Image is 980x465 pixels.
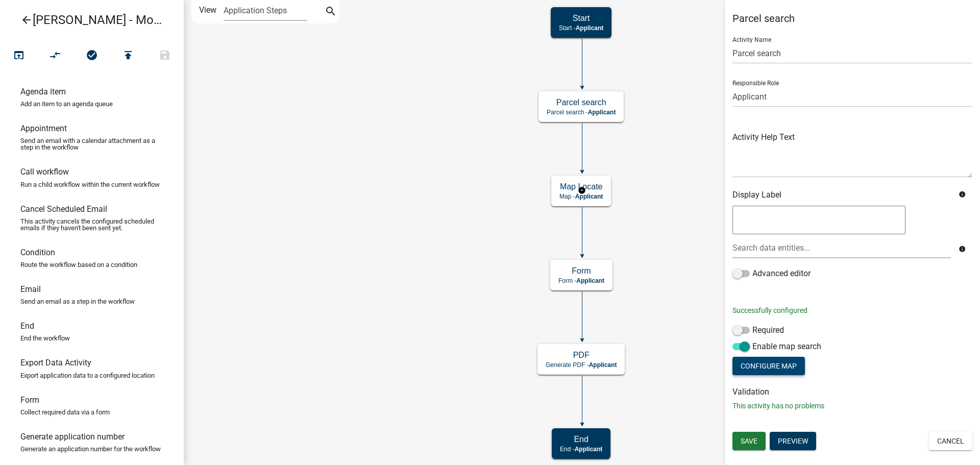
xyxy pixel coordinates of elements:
i: search [325,5,337,19]
h5: Form [558,266,604,276]
span: Applicant [589,361,617,369]
button: Publish [110,45,146,67]
h5: End [560,434,602,444]
span: Applicant [576,25,604,32]
button: No problems [73,45,110,67]
p: End the workflow [20,335,70,341]
h6: Condition [20,248,55,257]
i: open_in_browser [13,49,25,63]
label: Required [732,324,784,336]
button: Test Workflow [1,45,37,67]
div: Workflow actions [1,45,183,69]
h5: Parcel search [547,97,616,107]
h6: Export Data Activity [20,358,91,368]
span: Save [741,437,757,445]
i: info [959,246,966,253]
p: Run a child workflow within the current workflow [20,181,160,188]
button: Cancel [929,432,972,450]
button: Preview [770,432,816,450]
p: Export application data to a configured location [20,372,155,379]
i: check_circle [86,49,98,63]
i: compare_arrows [50,49,62,63]
h6: Validation [732,387,972,397]
button: search [323,4,339,20]
h6: Form [20,395,39,405]
p: Form - [558,277,604,284]
p: Successfully configured [732,305,972,316]
p: This activity has no problems [732,401,972,411]
h6: Agenda item [20,87,66,96]
input: Search data entities... [732,237,951,258]
h6: Generate application number [20,432,125,442]
h6: Call workflow [20,167,69,177]
h5: Map Locate [559,182,603,191]
p: Add an item to an agenda queue [20,101,113,107]
i: publish [122,49,134,63]
p: Generate an application number for the workflow [20,446,161,452]
i: arrow_back [20,14,33,28]
h6: Appointment [20,124,67,133]
span: Applicant [576,277,604,284]
p: Generate PDF - [546,361,617,369]
i: save [159,49,171,63]
p: Send an email with a calendar attachment as a step in the workflow [20,137,163,151]
h6: Email [20,284,41,294]
span: Applicant [575,446,603,453]
h6: End [20,321,34,331]
label: Advanced editor [732,267,811,280]
p: Map - [559,193,603,200]
p: End - [560,446,602,453]
h5: Parcel search [732,12,972,25]
i: info [959,191,966,198]
p: Collect required data via a form [20,409,110,415]
button: Save [146,45,183,67]
p: Parcel search - [547,109,616,116]
h5: Start [559,13,603,23]
h6: Display Label [732,190,951,200]
label: Enable map search [732,340,821,353]
p: Route the workflow based on a condition [20,261,137,268]
h6: Cancel Scheduled Email [20,204,107,214]
p: Send an email as a step in the workflow [20,298,135,305]
p: This activity cancels the configured scheduled emails if they haven't been sent yet. [20,218,163,231]
button: Save [732,432,766,450]
a: [PERSON_NAME] - Module 5.1. Parcel Search, Maps and CAMA data [8,8,167,32]
button: Configure Map [732,357,805,375]
h5: PDF [546,350,617,360]
button: Auto Layout [37,45,73,67]
span: Applicant [588,109,616,116]
span: Applicant [575,193,603,200]
p: Start - [559,25,603,32]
